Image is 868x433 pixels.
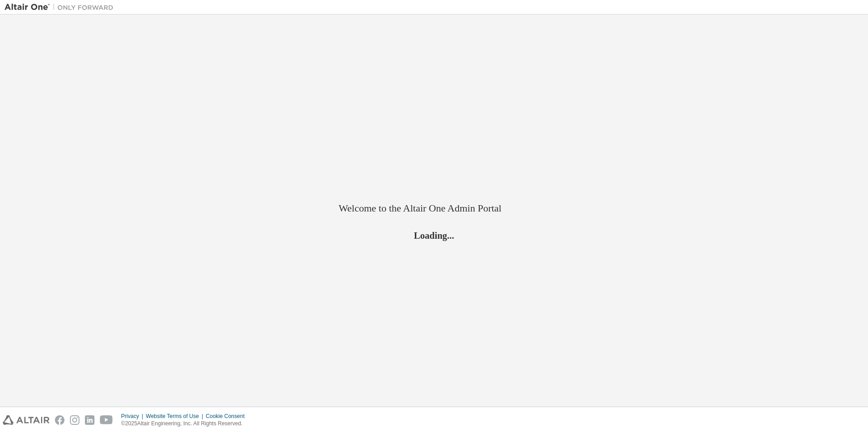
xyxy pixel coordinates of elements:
[121,420,250,428] p: © 2025 Altair Engineering, Inc. All Rights Reserved.
[85,415,94,425] img: linkedin.svg
[121,413,146,420] div: Privacy
[5,3,118,12] img: Altair One
[55,415,64,425] img: facebook.svg
[146,413,206,420] div: Website Terms of Use
[339,230,529,241] h2: Loading...
[3,415,49,425] img: altair_logo.svg
[206,413,250,420] div: Cookie Consent
[339,202,529,215] h2: Welcome to the Altair One Admin Portal
[100,415,113,425] img: youtube.svg
[70,415,79,425] img: instagram.svg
